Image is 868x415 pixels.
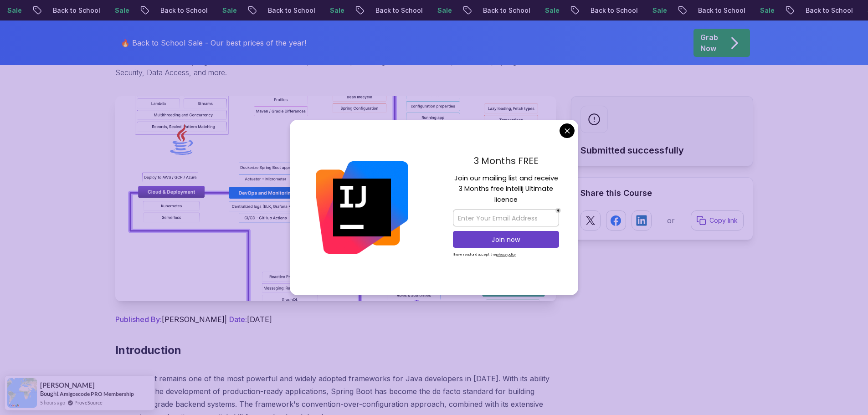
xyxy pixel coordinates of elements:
p: 🔥 Back to School Sale - Our best prices of the year! [121,37,306,48]
p: Grab Now [700,32,718,54]
h2: Introduction [115,343,556,358]
p: Back to School [691,6,753,15]
p: Back to School [46,6,108,15]
p: Learn how to master Spring Boot in [DATE] with this complete roadmap covering Java fundamentals, ... [115,56,524,78]
p: Sale [108,6,137,15]
span: Bought [40,390,59,397]
span: 5 hours ago [40,399,65,406]
p: Sale [323,6,352,15]
p: Sale [430,6,459,15]
p: Back to School [368,6,430,15]
p: Copy link [709,216,738,225]
p: Sale [753,6,782,15]
span: Published By: [115,315,162,324]
p: Back to School [798,6,860,15]
img: Spring Boot Roadmap 2025: The Complete Guide for Backend Developers thumbnail [115,96,556,301]
h2: Submitted successfully [580,144,744,157]
p: Back to School [261,6,323,15]
img: provesource social proof notification image [7,378,37,408]
p: or [667,215,675,226]
p: Back to School [153,6,215,15]
p: Sale [215,6,244,15]
p: [PERSON_NAME] | [DATE] [115,314,556,325]
p: Sale [538,6,567,15]
p: Sale [645,6,674,15]
span: Date: [229,315,247,324]
p: Back to School [476,6,538,15]
button: Copy link [691,210,744,231]
a: Amigoscode PRO Membership [60,390,134,397]
p: Back to School [583,6,645,15]
a: ProveSource [74,399,103,406]
span: [PERSON_NAME] [40,381,95,389]
h2: Share this Course [580,187,744,200]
